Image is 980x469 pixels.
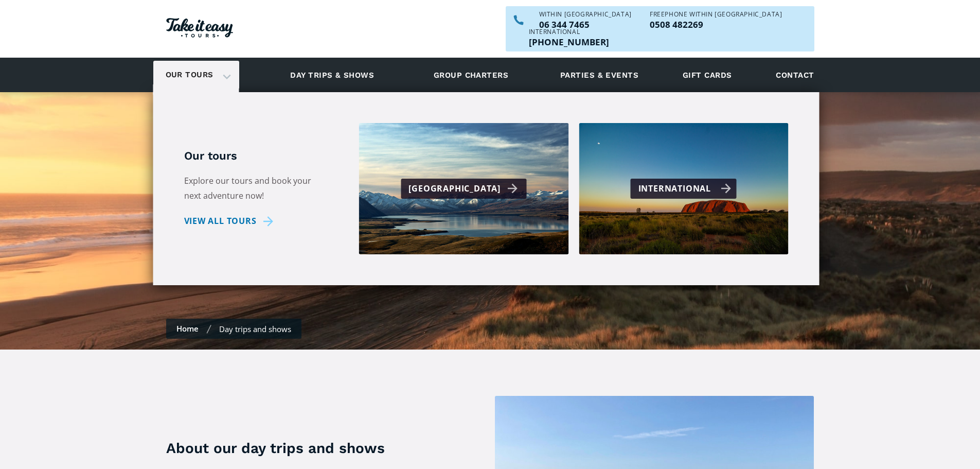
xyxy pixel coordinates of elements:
[771,61,819,89] a: Contact
[555,61,644,89] a: Parties & events
[650,20,782,29] a: Call us freephone within NZ on 0508482269
[158,63,221,87] a: Our tours
[184,149,328,164] h5: Our tours
[529,38,609,46] a: Call us outside of NZ on +6463447465
[678,61,737,89] a: Gift cards
[153,61,239,89] div: Our tours
[184,173,328,203] p: Explore our tours and book your next adventure now!
[539,11,632,18] div: WITHIN [GEOGRAPHIC_DATA]
[359,123,569,254] a: [GEOGRAPHIC_DATA]
[529,29,609,35] div: International
[153,92,819,285] nav: Our tours
[166,13,233,45] a: Homepage
[184,214,277,229] a: View all tours
[529,38,609,46] p: [PHONE_NUMBER]
[277,61,387,89] a: Day trips & shows
[166,319,301,339] nav: Breadcrumbs
[638,181,732,196] div: International
[650,20,782,29] p: 0508 482269
[166,18,233,38] img: Take it easy Tours logo
[176,323,199,334] a: Home
[650,11,782,18] div: Freephone WITHIN [GEOGRAPHIC_DATA]
[421,61,521,89] a: Group charters
[539,20,632,29] a: Call us within NZ on 063447465
[408,181,521,196] div: [GEOGRAPHIC_DATA]
[219,324,291,334] div: Day trips and shows
[539,20,632,29] p: 06 344 7465
[579,123,789,254] a: International
[166,438,430,458] h3: About our day trips and shows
